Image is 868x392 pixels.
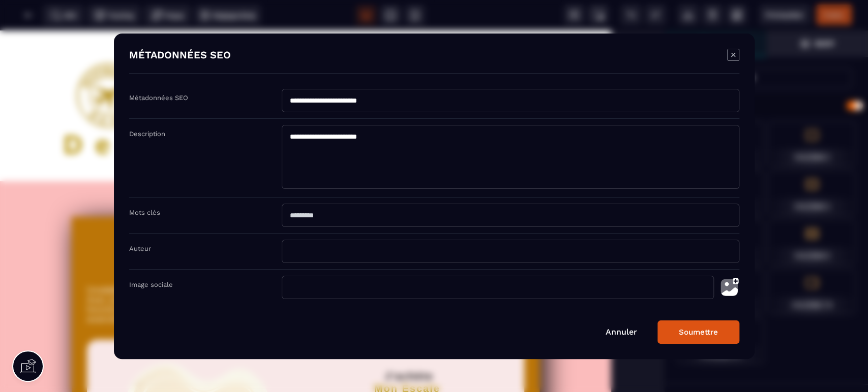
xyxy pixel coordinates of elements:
label: Description [129,130,165,138]
b: initiation sur les chakras [103,255,212,264]
a: Annuler [606,327,637,337]
img: photo-upload.002a6cb0.svg [719,276,739,299]
text: Une te sera présentée, sous forme d' (d'environ 25 pages). Avec plusieurs chapitres : introductio... [87,255,524,309]
label: Métadonnées SEO [129,94,188,102]
h2: J'achète [304,317,514,352]
h1: Mon Escale Chakras [87,214,524,254]
button: Soumettre [657,320,739,344]
img: 6bc32b15c6a1abf2dae384077174aadc_LOGOT15p.png [77,33,141,97]
b: ebook [345,255,371,264]
label: Image sociale [129,281,173,288]
label: Mots clés [129,209,160,216]
h4: MÉTADONNÉES SEO [129,49,231,63]
label: Auteur [129,245,151,252]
